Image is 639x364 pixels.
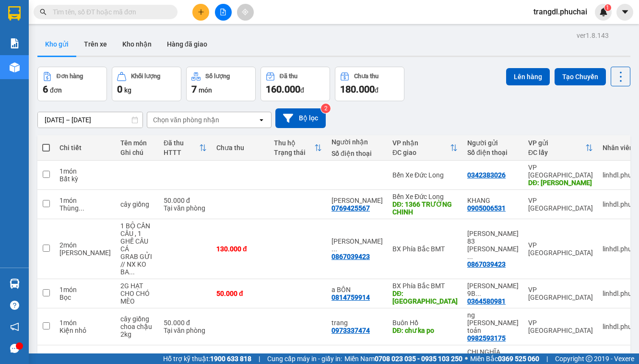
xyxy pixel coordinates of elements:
[528,197,593,212] div: VP [GEOGRAPHIC_DATA]
[274,139,314,147] div: Thu hộ
[59,319,111,327] div: 1 món
[467,149,519,156] div: Số điện thoại
[331,245,337,253] span: ...
[331,197,383,204] div: DƯƠNG TOÀN
[216,245,264,253] div: 130.000 đ
[354,73,379,80] div: Chưa thu
[275,108,326,128] button: Bộ lọc
[467,282,519,297] div: LÊ PHÚC TRƯỜNG 9B HOÀNG VĂN THỤ
[220,9,226,15] span: file-add
[120,330,154,338] div: 2kg
[198,9,204,15] span: plus
[164,327,207,334] div: Tại văn phòng
[467,204,506,212] div: 0905006531
[506,68,550,85] button: Lên hàng
[199,86,212,94] span: món
[117,83,122,95] span: 0
[604,4,611,11] sup: 1
[10,62,20,72] img: warehouse-icon
[280,73,297,80] div: Đã thu
[237,4,254,21] button: aim
[331,319,383,327] div: trang
[470,353,539,364] span: Miền Bắc
[120,282,154,305] div: 2G HẠT CHO CHÓ MÈO
[331,138,383,146] div: Người nhận
[586,355,592,362] span: copyright
[344,353,462,364] span: Miền Nam
[129,268,135,276] span: ...
[331,237,383,253] div: NGUYÊN VŨ (GỬI NHẬN CHUNG SỐ)
[340,83,375,95] span: 180.000
[10,279,20,289] img: warehouse-icon
[205,73,230,80] div: Số lượng
[546,353,548,364] span: |
[392,193,458,200] div: Bến Xe Đức Long
[79,204,84,212] span: ...
[467,253,473,260] span: ...
[467,230,519,260] div: ANH VŨ 83 VÕ TRƯỜNG TOẢN
[53,7,166,17] input: Tìm tên, số ĐT hoặc mã đơn
[392,200,458,216] div: DĐ: 1366 TRƯỜNG CHINH
[331,204,370,212] div: 0769425567
[274,149,314,156] div: Trạng thái
[115,33,159,56] button: Kho nhận
[59,286,111,294] div: 1 món
[120,200,154,208] div: cây giống
[577,30,609,41] div: ver 1.8.143
[120,139,154,147] div: Tên món
[10,322,19,331] span: notification
[392,149,450,156] div: ĐC giao
[528,179,593,187] div: DĐ: lâm hà
[528,286,593,301] div: VP [GEOGRAPHIC_DATA]
[375,86,379,94] span: đ
[467,297,506,305] div: 0364580981
[120,222,154,253] div: 1 BỘ CẦN CÂU , 1 GHẾ CÂU CÁ
[216,290,264,297] div: 50.000 đ
[38,112,142,128] input: Select a date range.
[528,149,585,156] div: ĐC lấy
[10,301,19,310] span: question-circle
[392,245,458,253] div: BX Phía Bắc BMT
[59,197,111,204] div: 1 món
[210,355,251,363] strong: 1900 633 818
[43,83,48,95] span: 6
[159,135,212,161] th: Toggle SortBy
[331,150,383,157] div: Số điện thoại
[37,33,76,56] button: Kho gửi
[59,294,111,301] div: Bọc
[331,286,383,294] div: a BÔN
[50,86,62,94] span: đơn
[59,249,111,257] div: Món
[10,344,19,353] span: message
[10,38,20,48] img: solution-icon
[331,253,370,260] div: 0867039423
[475,290,481,297] span: ...
[621,8,629,16] span: caret-down
[616,4,633,21] button: caret-down
[528,241,593,257] div: VP [GEOGRAPHIC_DATA]
[606,4,609,11] span: 1
[258,116,265,124] svg: open
[260,67,330,101] button: Đã thu160.000đ
[528,319,593,334] div: VP [GEOGRAPHIC_DATA]
[498,355,539,363] strong: 0369 525 060
[467,197,519,204] div: KHANG
[467,139,519,147] div: Người gửi
[528,139,585,147] div: VP gửi
[186,67,256,101] button: Số lượng7món
[59,327,111,334] div: Kiện nhỏ
[164,204,207,212] div: Tại văn phòng
[192,4,209,21] button: plus
[465,357,468,361] span: ⚪️
[555,68,606,85] button: Tạo Chuyến
[467,260,506,268] div: 0867039423
[331,294,370,301] div: 0814759914
[191,83,197,95] span: 7
[259,353,260,364] span: |
[164,139,199,147] div: Đã thu
[392,171,458,179] div: Bến Xe Đức Long
[392,139,450,147] div: VP nhận
[523,135,598,161] th: Toggle SortBy
[124,86,131,94] span: kg
[526,6,595,18] span: trangdl.phuchai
